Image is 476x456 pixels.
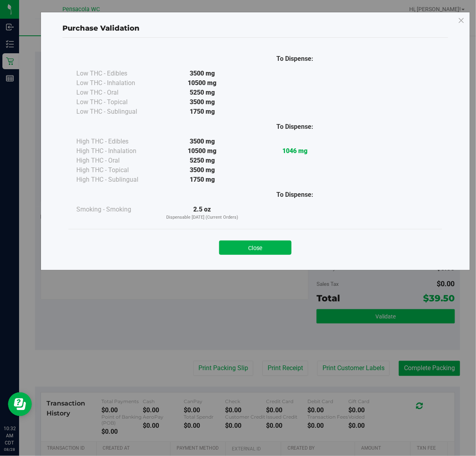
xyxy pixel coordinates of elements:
div: 5250 mg [156,156,249,165]
div: Low THC - Edibles [76,69,156,78]
div: Smoking - Smoking [76,205,156,214]
div: 10500 mg [156,78,249,88]
div: High THC - Edibles [76,137,156,146]
div: 1750 mg [156,107,249,116]
div: 3500 mg [156,137,249,146]
div: 2.5 oz [156,205,249,221]
strong: 1046 mg [282,147,307,155]
div: 10500 mg [156,146,249,156]
div: High THC - Sublingual [76,175,156,184]
div: 1750 mg [156,175,249,184]
p: Dispensable [DATE] (Current Orders) [156,214,249,221]
div: High THC - Inhalation [76,146,156,156]
div: Low THC - Topical [76,97,156,107]
div: 3500 mg [156,69,249,78]
div: To Dispense: [249,190,341,200]
iframe: Resource center [8,392,32,416]
div: Low THC - Oral [76,88,156,97]
button: Close [219,241,291,255]
div: Low THC - Inhalation [76,78,156,88]
div: High THC - Oral [76,156,156,165]
div: Low THC - Sublingual [76,107,156,116]
span: Purchase Validation [62,24,140,33]
div: To Dispense: [249,122,341,132]
div: High THC - Topical [76,165,156,175]
div: To Dispense: [249,54,341,64]
div: 3500 mg [156,165,249,175]
div: 3500 mg [156,97,249,107]
div: 5250 mg [156,88,249,97]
